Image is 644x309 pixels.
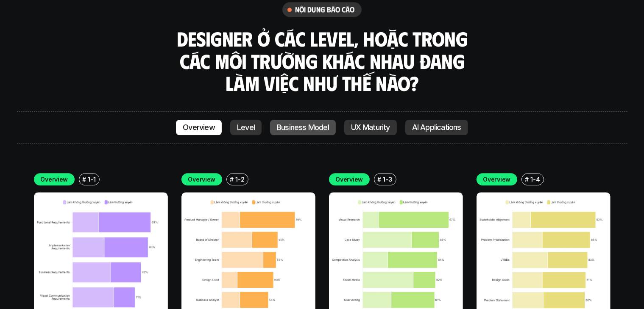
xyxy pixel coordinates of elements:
[235,175,244,184] p: 1-2
[344,120,397,135] a: UX Maturity
[270,120,336,135] a: Business Model
[41,175,68,184] p: Overview
[88,175,95,184] p: 1-1
[174,28,471,94] h3: Designer ở các level, hoặc trong các môi trường khác nhau đang làm việc như thế nào?
[237,123,255,132] p: Level
[336,175,363,184] p: Overview
[183,123,215,132] p: Overview
[230,176,234,182] h6: #
[383,175,392,184] p: 1-3
[405,120,468,135] a: AI Applications
[377,176,381,182] h6: #
[230,120,262,135] a: Level
[525,176,529,182] h6: #
[277,123,329,132] p: Business Model
[412,123,461,132] p: AI Applications
[82,176,86,182] h6: #
[530,175,540,184] p: 1-4
[295,5,355,14] h6: nội dung báo cáo
[188,175,216,184] p: Overview
[351,123,390,132] p: UX Maturity
[176,120,222,135] a: Overview
[483,175,511,184] p: Overview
